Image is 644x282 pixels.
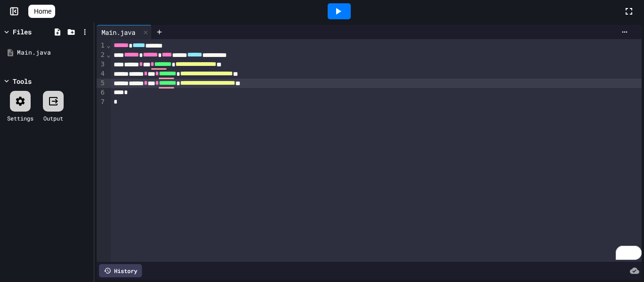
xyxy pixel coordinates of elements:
span: Home [34,7,51,16]
div: Files [13,27,32,37]
div: Output [43,114,63,122]
div: Settings [7,114,33,122]
div: 6 [97,88,106,97]
span: Fold line [106,41,111,49]
div: Main.java [97,27,140,37]
div: Main.java [17,48,91,57]
div: 1 [97,41,106,50]
div: 4 [97,69,106,79]
div: 3 [97,60,106,69]
div: 7 [97,97,106,107]
div: To enrich screen reader interactions, please activate Accessibility in Grammarly extension settings [111,39,642,262]
div: Tools [13,76,32,86]
div: 5 [97,79,106,88]
div: Main.java [97,25,152,39]
a: Home [28,5,55,18]
div: History [99,264,142,277]
span: Fold line [106,51,111,58]
div: 2 [97,50,106,60]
